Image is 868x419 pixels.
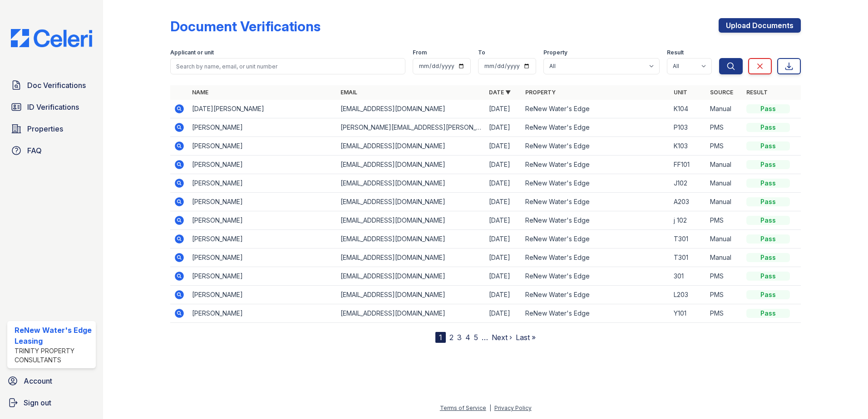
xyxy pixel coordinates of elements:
[457,333,462,342] a: 3
[7,120,96,138] a: Properties
[494,404,532,411] a: Privacy Policy
[674,89,687,96] a: Unit
[15,325,92,346] div: ReNew Water's Edge Leasing
[706,118,743,137] td: PMS
[170,18,321,34] div: Document Verifications
[340,89,357,96] a: Email
[746,123,790,132] div: Pass
[188,211,337,230] td: [PERSON_NAME]
[670,230,706,248] td: T301
[478,49,485,56] label: To
[746,272,790,281] div: Pass
[465,333,470,342] a: 4
[440,404,486,411] a: Terms of Service
[746,179,790,188] div: Pass
[485,137,522,156] td: [DATE]
[485,193,522,211] td: [DATE]
[24,375,52,386] span: Account
[188,267,337,286] td: [PERSON_NAME]
[746,160,790,169] div: Pass
[746,89,768,96] a: Result
[667,49,684,56] label: Result
[337,100,485,118] td: [EMAIL_ADDRESS][DOMAIN_NAME]
[449,333,454,342] a: 2
[485,267,522,286] td: [DATE]
[522,230,670,248] td: ReNew Water's Edge
[670,211,706,230] td: j 102
[337,230,485,248] td: [EMAIL_ADDRESS][DOMAIN_NAME]
[27,102,79,112] span: ID Verifications
[522,118,670,137] td: ReNew Water's Edge
[482,332,488,343] span: …
[485,156,522,174] td: [DATE]
[670,193,706,211] td: A203
[7,98,96,116] a: ID Verifications
[522,286,670,304] td: ReNew Water's Edge
[485,286,522,304] td: [DATE]
[413,49,427,56] label: From
[670,174,706,193] td: J102
[522,156,670,174] td: ReNew Water's Edge
[706,304,743,323] td: PMS
[337,174,485,193] td: [EMAIL_ADDRESS][DOMAIN_NAME]
[670,286,706,304] td: L203
[670,156,706,174] td: FF101
[543,49,567,56] label: Property
[192,89,208,96] a: Name
[485,118,522,137] td: [DATE]
[337,193,485,211] td: [EMAIL_ADDRESS][DOMAIN_NAME]
[337,248,485,267] td: [EMAIL_ADDRESS][DOMAIN_NAME]
[710,89,733,96] a: Source
[188,118,337,137] td: [PERSON_NAME]
[670,118,706,137] td: P103
[522,100,670,118] td: ReNew Water's Edge
[485,174,522,193] td: [DATE]
[522,174,670,193] td: ReNew Water's Edge
[706,174,743,193] td: Manual
[522,267,670,286] td: ReNew Water's Edge
[337,137,485,156] td: [EMAIL_ADDRESS][DOMAIN_NAME]
[485,100,522,118] td: [DATE]
[485,211,522,230] td: [DATE]
[746,253,790,262] div: Pass
[474,333,478,342] a: 5
[516,333,536,342] a: Last »
[525,89,556,96] a: Property
[746,290,790,299] div: Pass
[706,211,743,230] td: PMS
[188,286,337,304] td: [PERSON_NAME]
[337,156,485,174] td: [EMAIL_ADDRESS][DOMAIN_NAME]
[746,197,790,206] div: Pass
[719,18,801,33] a: Upload Documents
[522,211,670,230] td: ReNew Water's Edge
[4,29,99,47] img: CE_Logo_Blue-a8612792a0a2168367f1c8372b55b34899dd931a85d93a1a3d3e32e68fde9ad4.png
[492,333,512,342] a: Next ›
[4,372,99,390] a: Account
[485,304,522,323] td: [DATE]
[27,145,42,156] span: FAQ
[746,234,790,244] div: Pass
[706,230,743,248] td: Manual
[337,286,485,304] td: [EMAIL_ADDRESS][DOMAIN_NAME]
[188,100,337,118] td: [DATE][PERSON_NAME]
[746,104,790,113] div: Pass
[188,304,337,323] td: [PERSON_NAME]
[337,267,485,286] td: [EMAIL_ADDRESS][DOMAIN_NAME]
[7,141,96,160] a: FAQ
[188,137,337,156] td: [PERSON_NAME]
[485,230,522,248] td: [DATE]
[27,123,63,134] span: Properties
[435,332,446,343] div: 1
[170,49,214,56] label: Applicant or unit
[746,309,790,318] div: Pass
[337,211,485,230] td: [EMAIL_ADDRESS][DOMAIN_NAME]
[746,216,790,225] div: Pass
[522,304,670,323] td: ReNew Water's Edge
[670,304,706,323] td: Y101
[670,137,706,156] td: K103
[170,58,405,74] input: Search by name, email, or unit number
[188,248,337,267] td: [PERSON_NAME]
[489,404,491,411] div: |
[15,346,92,365] div: Trinity Property Consultants
[4,394,99,412] a: Sign out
